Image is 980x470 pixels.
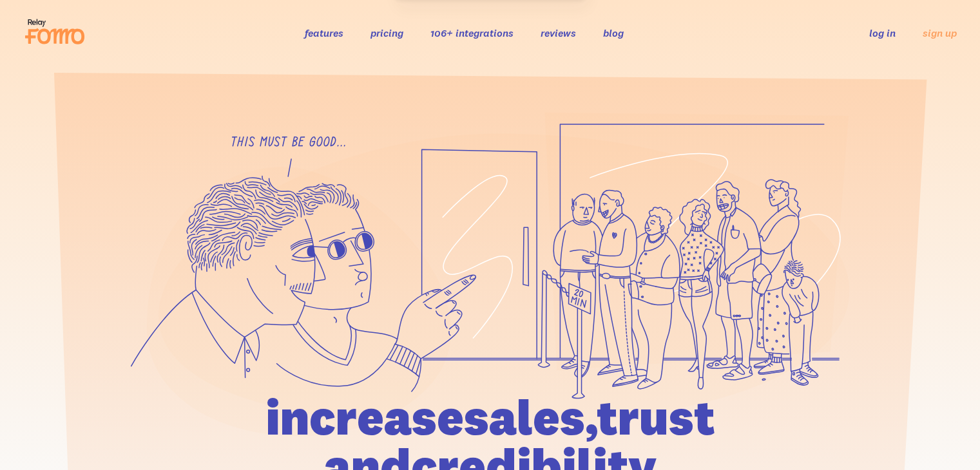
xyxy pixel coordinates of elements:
[541,26,576,39] a: reviews
[869,26,896,39] a: log in
[923,26,957,40] a: sign up
[430,26,514,39] a: 106+ integrations
[305,26,343,39] a: features
[370,26,403,39] a: pricing
[603,26,624,39] a: blog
